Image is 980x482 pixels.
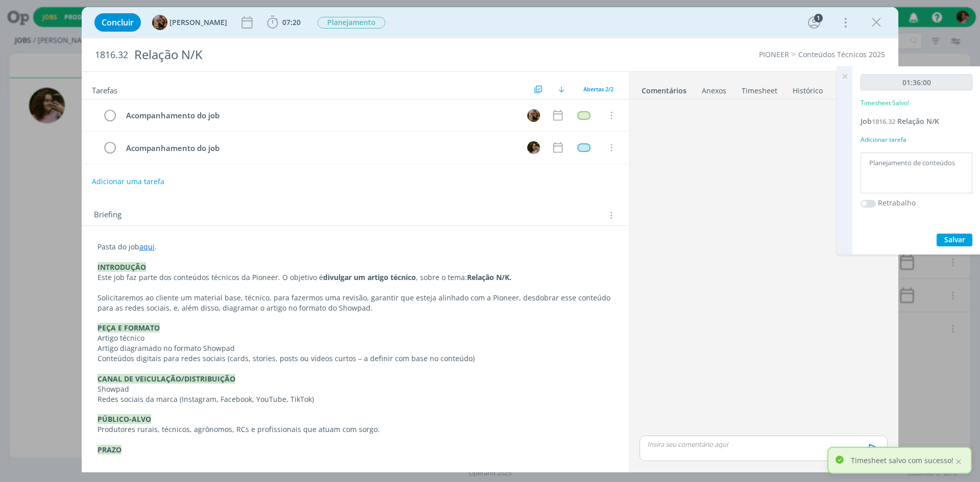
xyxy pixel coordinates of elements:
[102,18,134,27] span: Concluir
[851,455,953,466] p: Timesheet salvo com sucesso!
[97,343,613,353] p: Artigo diagramado no formato Showpad
[467,272,511,282] strong: Relação N/K.
[97,424,380,434] span: Produtores rurais, técnicos, agrônomos, RCs e profissionais que atuam com sorgo.
[97,445,121,454] strong: PRAZO
[94,13,141,32] button: Concluir
[861,135,972,144] div: Adicionar tarefa
[282,17,301,27] span: 07:20
[558,86,565,92] img: arrow-down.svg
[97,242,613,252] p: Pasta do job .
[527,141,540,154] img: N
[323,272,365,282] strong: divulgar um
[97,394,613,404] p: Redes sociais da marca (Instagram, Facebook, YouTube, TikTok)
[97,414,151,424] strong: PÚBLICO-ALVO
[806,14,822,31] button: 1
[872,117,895,126] span: 1816.32
[861,116,939,126] a: Job1816.32Relação N/K
[97,272,323,282] span: Este job faz parte dos conteúdos técnicos da Pioneer. O objetivo é
[937,234,972,246] button: Salvar
[121,109,518,122] div: Acompanhamento do job
[97,333,613,343] p: Artigo técnico
[82,7,898,472] div: dialog
[95,49,128,61] span: 1816.32
[641,81,687,96] a: Comentários
[702,86,726,96] div: Anexos
[792,81,823,96] a: Histórico
[317,16,386,29] button: Planejamento
[130,42,552,67] div: Relação N/K
[861,98,909,108] p: Timesheet Salvo!
[97,384,613,394] p: Showpad
[367,272,416,282] strong: artigo técnico
[526,140,541,155] button: N
[878,197,916,208] label: Retrabalho
[583,85,614,93] span: Abertas 2/2
[526,108,541,123] button: A
[121,142,518,155] div: Acompanhamento do job
[944,235,965,244] span: Salvar
[759,49,789,59] a: PIONEER
[152,15,227,30] button: A[PERSON_NAME]
[169,19,227,26] span: [PERSON_NAME]
[416,272,467,282] span: , sobre o tema:
[139,242,155,251] a: aqui
[97,323,160,333] strong: PEÇA E FORMATO
[97,262,146,272] strong: INTRODUÇÃO
[897,116,939,126] span: Relação N/K
[264,14,303,31] button: 07:20
[94,209,121,222] span: Briefing
[741,81,778,96] a: Timesheet
[97,353,613,364] p: Conteúdos digitais para redes sociais (cards, stories, posts ou vídeos curtos – a definir com bas...
[97,374,235,384] strong: CANAL DE VEICULAÇÃO/DISTRIBUIÇÃO
[814,14,823,22] div: 1
[97,293,613,313] p: Solicitaremos ao cliente um material base, técnico, para fazermos uma revisão, garantir que estej...
[527,109,540,122] img: A
[91,172,165,191] button: Adicionar uma tarefa
[92,83,117,95] span: Tarefas
[317,17,385,29] span: Planejamento
[152,15,167,30] img: A
[798,49,885,59] a: Conteúdos Técnicos 2025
